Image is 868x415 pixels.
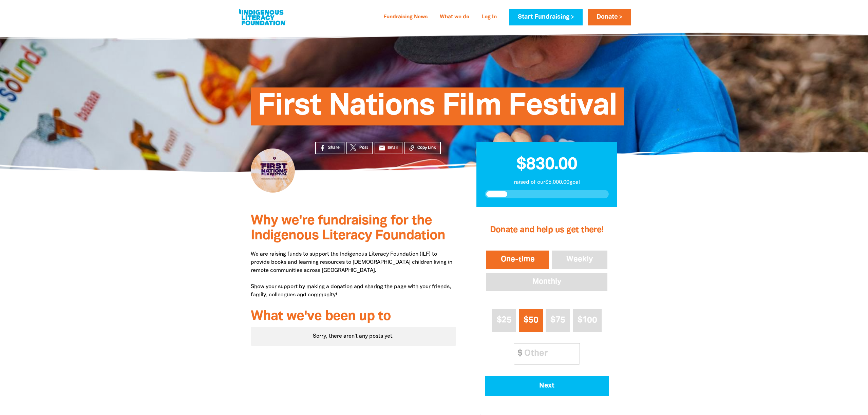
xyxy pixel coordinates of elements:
[497,316,511,324] span: $25
[578,316,597,324] span: $100
[520,343,580,364] input: Other
[485,376,609,396] button: Pay with Credit Card
[417,145,436,151] span: Copy Link
[359,145,368,151] span: Post
[388,145,398,151] span: Email
[346,142,373,154] a: Post
[378,144,385,152] i: email
[251,215,445,242] span: Why we're fundraising for the Indigenous Literacy Foundation
[550,316,565,324] span: $75
[404,142,441,154] button: Copy Link
[328,145,340,151] span: Share
[251,309,456,324] h3: What we've been up to
[477,12,501,23] a: Log In
[492,309,516,332] button: $25
[485,272,609,293] button: Monthly
[519,309,543,332] button: $50
[516,157,577,173] span: $830.00
[546,309,570,332] button: $75
[494,382,599,389] span: Next
[509,9,582,25] a: Start Fundraising
[524,316,538,324] span: $50
[436,12,473,23] a: What we do
[315,142,344,154] a: Share
[379,12,432,23] a: Fundraising News
[251,250,456,299] p: We are raising funds to support the Indigenous Literacy Foundation (ILF) to provide books and lea...
[588,9,631,25] a: Donate
[251,327,456,346] div: Sorry, there aren't any posts yet.
[514,343,522,364] span: $
[375,142,402,154] a: emailEmail
[485,217,609,244] h2: Donate and help us get there!
[573,309,602,332] button: $100
[550,249,609,270] button: Weekly
[485,178,609,186] p: raised of our $5,000.00 goal
[251,327,456,346] div: Paginated content
[258,93,617,125] span: First Nations Film Festival
[485,249,551,270] button: One-time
